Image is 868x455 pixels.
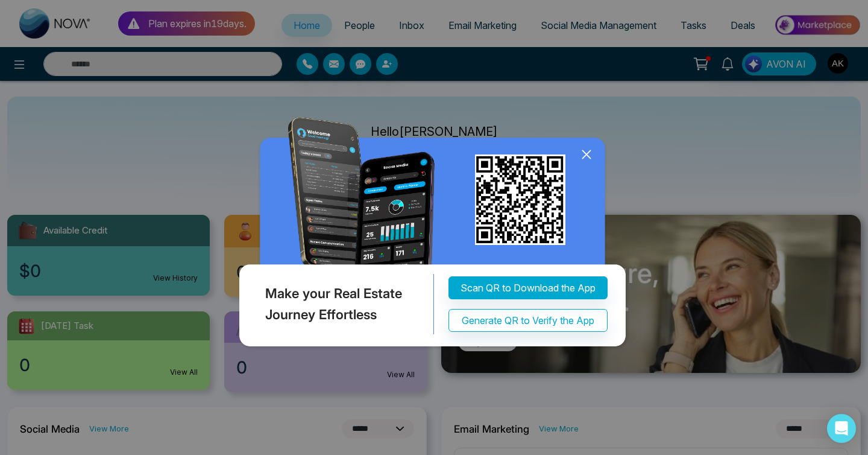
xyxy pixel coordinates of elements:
[475,154,565,245] img: qr_for_download_app.png
[236,117,632,352] img: QRModal
[448,309,608,332] button: Generate QR to Verify the App
[236,274,434,334] div: Make your Real Estate Journey Effortless
[827,414,856,443] div: Open Intercom Messenger
[448,276,608,299] button: Scan QR to Download the App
